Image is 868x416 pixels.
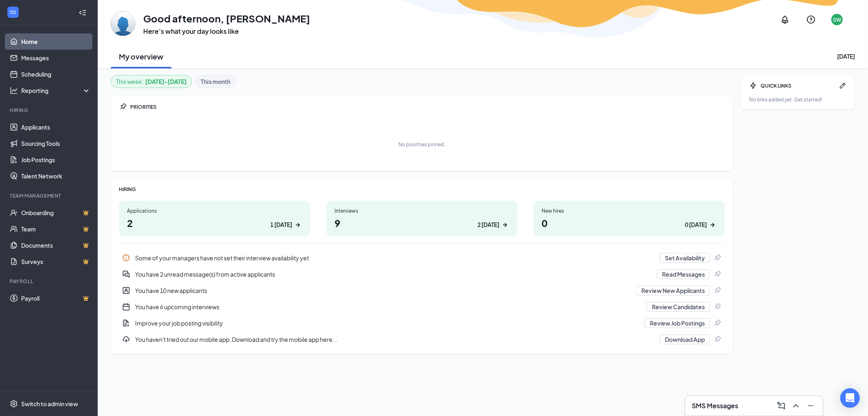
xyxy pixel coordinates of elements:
[119,315,725,331] a: DocumentAddImprove your job posting visibilityReview Job PostingsPin
[647,302,710,312] button: Review Candidates
[749,96,847,103] div: No links added yet. Get started!
[833,16,841,23] div: SW
[806,15,816,24] svg: QuestionInfo
[692,401,738,410] h3: SMS Messages
[10,400,18,408] svg: Settings
[10,192,89,199] div: Team Management
[806,401,816,411] svg: Minimize
[10,278,89,285] div: Payroll
[122,303,130,311] svg: CalendarNew
[713,286,722,295] svg: Pin
[837,52,855,60] div: [DATE]
[127,207,302,214] div: Applications
[749,81,757,90] svg: Bolt
[119,282,725,299] div: You have 10 new applicants
[840,388,860,408] div: Open Intercom Messenger
[21,400,78,408] div: Switch to admin view
[774,399,787,412] button: ComposeMessage
[119,331,725,348] a: DownloadYou haven't tried out our mobile app. Download and try the mobile app here...Download AppPin
[122,335,130,343] svg: Download
[713,303,722,311] svg: Pin
[780,15,790,24] svg: Notifications
[119,266,725,282] div: You have 2 unread message(s) from active applicants
[10,107,89,114] div: Hiring
[21,152,91,168] a: Job Postings
[9,8,17,16] svg: WorkstreamLogo
[21,168,91,184] a: Talent Network
[130,103,725,110] div: PRIORITIES
[501,221,509,229] svg: ArrowRight
[119,266,725,282] a: DoubleChatActiveYou have 2 unread message(s) from active applicantsRead MessagesPin
[294,221,302,229] svg: ArrowRight
[657,269,710,279] button: Read Messages
[116,77,187,86] div: This week :
[685,220,707,229] div: 0 [DATE]
[135,335,655,343] div: You haven't tried out our mobile app. Download and try the mobile app here...
[119,103,127,111] svg: Pin
[326,201,518,236] a: Interviews92 [DATE]ArrowRight
[127,216,302,230] h1: 2
[660,253,710,263] button: Set Availability
[713,335,722,343] svg: Pin
[477,220,499,229] div: 2 [DATE]
[21,237,91,253] a: DocumentsCrown
[270,220,292,229] div: 1 [DATE]
[119,250,725,266] a: InfoSome of your managers have not set their interview availability yetSet AvailabilityPin
[791,401,801,411] svg: ChevronUp
[122,270,130,278] svg: DoubleChatActive
[789,399,802,412] button: ChevronUp
[660,335,710,344] button: Download App
[713,254,722,262] svg: Pin
[143,11,310,25] h1: Good afternoon, [PERSON_NAME]
[10,86,18,95] svg: Analysis
[143,27,310,36] h3: Here’s what your day looks like
[135,286,631,295] div: You have 10 new applicants
[335,216,509,230] h1: 9
[119,299,725,315] div: You have 6 upcoming interviews
[839,81,847,90] svg: Pen
[119,250,725,266] div: Some of your managers have not set their interview availability yet
[21,135,91,152] a: Sourcing Tools
[21,290,91,306] a: PayrollCrown
[21,205,91,221] a: OnboardingCrown
[761,82,835,89] div: QUICK LINKS
[111,11,135,36] img: Stacy Wisdom
[119,201,310,236] a: Applications21 [DATE]ArrowRight
[21,66,91,82] a: Scheduling
[119,299,725,315] a: CalendarNewYou have 6 upcoming interviewsReview CandidatesPin
[119,331,725,348] div: You haven't tried out our mobile app. Download and try the mobile app here...
[122,286,130,295] svg: UserEntity
[21,86,91,95] div: Reporting
[135,319,640,327] div: Improve your job posting visibility
[335,207,509,214] div: Interviews
[21,253,91,270] a: SurveysCrown
[135,254,655,262] div: Some of your managers have not set their interview availability yet
[201,77,230,86] b: This month
[145,77,187,86] b: [DATE] - [DATE]
[636,286,710,295] button: Review New Applicants
[135,270,652,278] div: You have 2 unread message(s) from active applicants
[119,282,725,299] a: UserEntityYou have 10 new applicantsReview New ApplicantsPin
[119,186,725,193] div: HIRING
[21,221,91,237] a: TeamCrown
[533,201,725,236] a: New hires00 [DATE]ArrowRight
[21,119,91,135] a: Applicants
[21,33,91,50] a: Home
[645,318,710,328] button: Review Job Postings
[122,254,130,262] svg: Info
[21,50,91,66] a: Messages
[119,315,725,331] div: Improve your job posting visibility
[542,216,717,230] h1: 0
[122,319,130,327] svg: DocumentAdd
[776,401,786,411] svg: ComposeMessage
[119,51,164,62] h2: My overview
[135,303,642,311] div: You have 6 upcoming interviews
[803,399,816,412] button: Minimize
[713,270,722,278] svg: Pin
[79,9,87,17] svg: Collapse
[708,221,717,229] svg: ArrowRight
[398,141,445,148] div: No priorities pinned.
[542,207,717,214] div: New hires
[713,319,722,327] svg: Pin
